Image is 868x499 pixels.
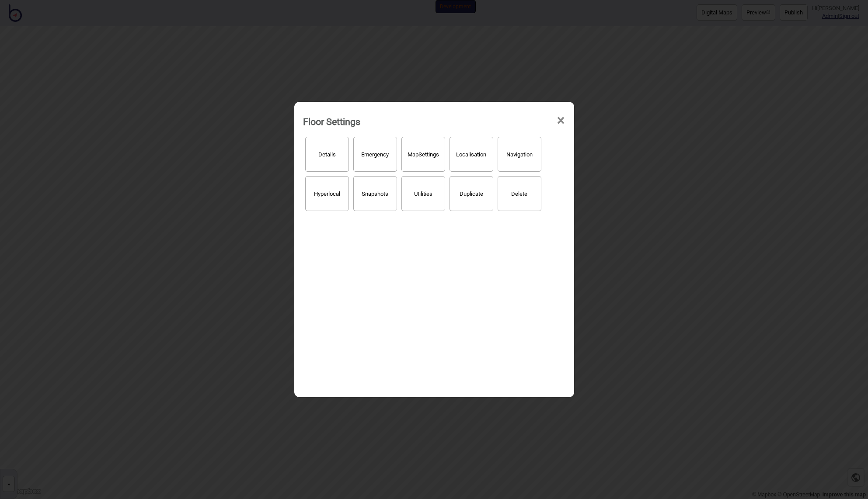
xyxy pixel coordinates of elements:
span: × [556,106,565,135]
button: Localisation [450,137,493,172]
button: Snapshots [353,176,397,211]
button: Emergency [353,137,397,172]
button: Duplicate [450,176,493,211]
button: Navigation [498,137,541,172]
button: Delete [498,176,541,211]
div: Floor Settings [303,112,360,131]
button: MapSettings [401,137,445,172]
button: Utilities [401,176,445,211]
button: Hyperlocal [305,176,349,211]
button: Details [305,137,349,172]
